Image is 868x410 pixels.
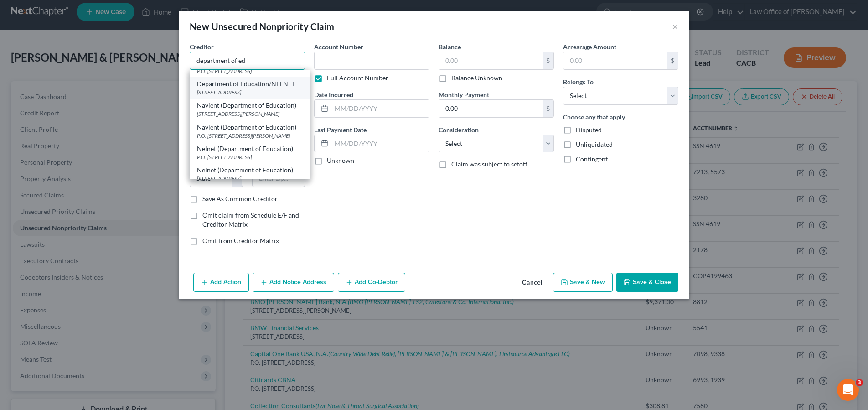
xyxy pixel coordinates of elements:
span: Belongs To [563,78,594,86]
button: Save & New [553,273,613,292]
div: [STREET_ADDRESS] [197,88,302,96]
label: Full Account Number [327,73,388,83]
label: Save As Common Creditor [202,194,278,203]
span: Disputed [576,126,602,134]
label: Arrearage Amount [563,42,616,52]
input: 0.00 [563,52,667,69]
span: Unliquidated [576,140,613,148]
label: Consideration [439,125,479,135]
label: Balance Unknown [451,73,502,83]
button: Add Action [193,273,249,292]
label: Unknown [327,156,354,165]
iframe: Intercom live chat [837,379,859,401]
label: Account Number [314,42,363,52]
div: P.O. [STREET_ADDRESS] [197,67,302,75]
div: $ [542,52,553,69]
div: Nelnet (Department of Education) [197,144,302,153]
div: Navient (Department of Education) [197,123,302,132]
div: Department of Education/NELNET [197,79,302,88]
span: Creditor [190,43,214,51]
input: Search creditor by name... [190,52,305,70]
label: Date Incurred [314,90,353,99]
label: Last Payment Date [314,125,367,135]
span: 3 [856,379,863,386]
span: Claim was subject to setoff [451,160,527,168]
div: Nelnet (Department of Education) [197,166,302,175]
div: [STREET_ADDRESS] [197,175,302,182]
div: Navient (Department of Education) [197,101,302,110]
div: New Unsecured Nonpriority Claim [190,20,334,33]
input: MM/DD/YYYY [331,100,429,117]
input: -- [314,52,429,70]
label: Monthly Payment [439,90,489,99]
div: P.O. [STREET_ADDRESS] [197,153,302,161]
button: × [672,21,678,32]
div: P.O. [STREET_ADDRESS][PERSON_NAME] [197,132,302,140]
span: Contingent [576,155,608,163]
button: Add Notice Address [253,273,334,292]
button: Add Co-Debtor [338,273,405,292]
label: Balance [439,42,461,52]
button: Save & Close [616,273,678,292]
input: 0.00 [439,100,542,117]
button: Cancel [515,274,549,292]
div: $ [667,52,678,69]
span: Omit claim from Schedule E/F and Creditor Matrix [202,211,299,228]
input: MM/DD/YYYY [331,135,429,152]
label: Choose any that apply [563,112,625,122]
input: 0.00 [439,52,542,69]
div: $ [542,100,553,117]
div: [STREET_ADDRESS][PERSON_NAME] [197,110,302,118]
span: Omit from Creditor Matrix [202,237,279,244]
